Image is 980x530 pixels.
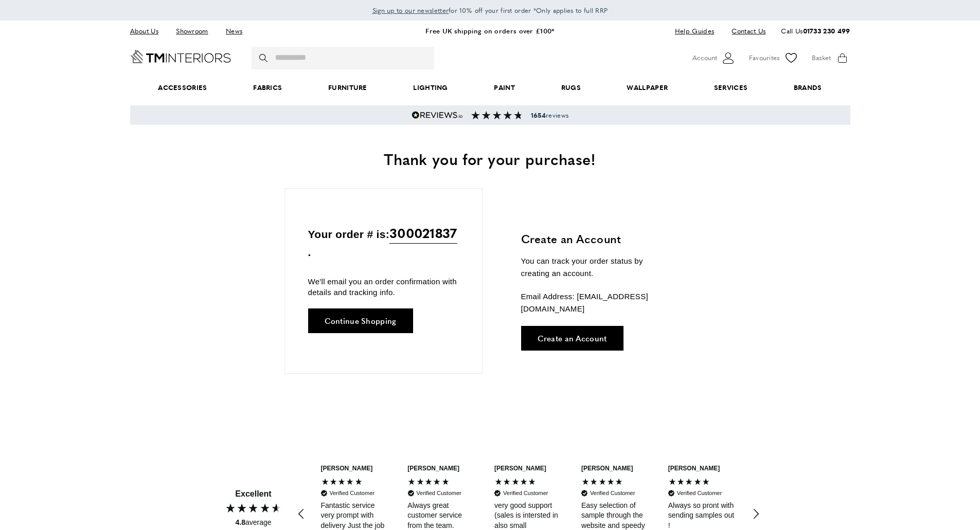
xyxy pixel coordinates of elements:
div: 5 Stars [581,478,626,488]
a: 01733 230 499 [803,26,850,35]
p: We'll email you an order confirmation with details and tracking info. [308,276,459,298]
a: Furniture [305,72,390,103]
div: REVIEWS.io Carousel Scroll Right [743,502,768,526]
span: Continue Shopping [325,317,397,324]
a: Wallpaper [604,72,691,103]
a: Fabrics [230,72,305,103]
div: Excellent [235,488,271,500]
span: reviews [531,111,568,119]
div: 4.80 Stars [225,502,282,514]
img: Reviews section [471,111,523,119]
a: Favourites [749,50,799,66]
div: 5 Stars [494,478,539,488]
span: Sign up to our newsletter [372,6,449,15]
div: 5 Stars [407,478,452,488]
div: Verified Customer [677,489,722,497]
span: for 10% off your first order *Only applies to full RRP [372,6,608,15]
a: Rugs [538,72,604,103]
div: [PERSON_NAME] [494,464,546,473]
img: Reviews.io 5 stars [412,111,463,119]
div: [PERSON_NAME] [668,464,720,473]
p: Email Address: [EMAIL_ADDRESS][DOMAIN_NAME] [521,290,673,315]
div: Verified Customer [416,489,461,497]
button: Customer Account [692,50,736,66]
div: [PERSON_NAME] [321,464,373,473]
a: Services [691,72,771,103]
div: REVIEWS.io Carousel Scroll Left [290,502,314,526]
div: Verified Customer [590,489,635,497]
p: Your order # is: . [308,223,459,261]
span: Favourites [749,52,780,63]
a: Lighting [390,72,471,103]
a: Sign up to our newsletter [372,5,449,15]
div: [PERSON_NAME] [581,464,633,473]
span: Create an Account [538,334,607,342]
div: [PERSON_NAME] [407,464,459,473]
a: Create an Account [521,326,623,351]
span: 300021837 [389,223,457,244]
a: Go to Home page [130,50,231,63]
a: About Us [130,24,166,38]
div: Verified Customer [330,489,375,497]
a: Help Guides [667,24,722,38]
a: Paint [471,72,538,103]
span: Thank you for your purchase! [384,148,596,170]
div: average [235,518,271,528]
a: News [218,24,250,38]
a: Free UK shipping on orders over £100* [425,26,554,35]
div: Verified Customer [503,489,548,497]
span: 4.8 [235,518,245,526]
strong: 1654 [531,111,546,120]
a: Contact Us [724,24,765,38]
span: Account [692,52,717,63]
h3: Create an Account [521,231,673,247]
p: You can track your order status by creating an account. [521,255,673,280]
div: 5 Stars [321,478,366,488]
p: Call Us [781,26,850,36]
span: Accessories [135,72,230,103]
a: Continue Shopping [308,308,413,333]
a: Showroom [168,24,216,38]
a: Brands [771,72,845,103]
div: 5 Stars [668,478,713,488]
button: Search [259,47,270,69]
